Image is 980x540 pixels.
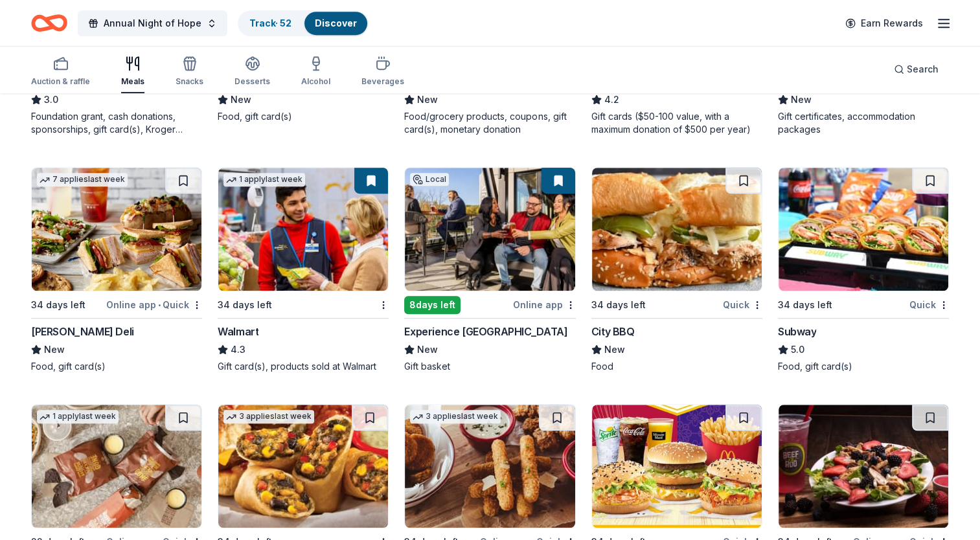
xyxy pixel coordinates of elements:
div: City BBQ [591,324,635,339]
img: Image for Chili's [218,405,388,528]
span: Annual Night of Hope [104,16,201,31]
img: Image for Beef-A-Roo [779,405,948,528]
div: Food [591,360,762,373]
div: 34 days left [778,297,832,313]
button: Snacks [176,51,203,93]
div: Gift basket [404,360,575,373]
div: Quick [723,297,762,313]
span: New [231,92,251,107]
span: New [417,92,438,107]
button: Alcohol [301,51,330,93]
a: Image for Walmart1 applylast week34 days leftWalmart4.3Gift card(s), products sold at Walmart [218,167,389,373]
div: Food, gift card(s) [31,360,202,373]
a: Image for City BBQ34 days leftQuickCity BBQNewFood [591,167,762,373]
div: Foundation grant, cash donations, sponsorships, gift card(s), Kroger products [31,110,202,136]
div: [PERSON_NAME] Deli [31,324,134,339]
span: Search [907,62,939,77]
div: Subway [778,324,817,339]
div: Online app [513,297,576,313]
a: Image for McAlister's Deli7 applieslast week34 days leftOnline app•Quick[PERSON_NAME] DeliNewFood... [31,167,202,373]
img: Image for Pancheros Mexican Grill [32,405,201,528]
button: Beverages [361,51,404,93]
div: Food/grocery products, coupons, gift card(s), monetary donation [404,110,575,136]
span: New [44,342,65,357]
span: New [791,92,812,107]
div: Desserts [234,76,270,87]
button: Track· 52Discover [238,10,369,36]
a: Track· 52 [249,17,291,28]
span: New [604,342,625,357]
a: Discover [315,17,357,28]
span: 3.0 [44,92,58,107]
button: Desserts [234,51,270,93]
div: Gift card(s), products sold at Walmart [218,360,389,373]
div: Local [410,173,449,186]
button: Auction & raffle [31,51,90,93]
div: Alcohol [301,76,330,87]
span: • [158,300,161,310]
span: 4.2 [604,92,619,107]
button: Meals [121,51,144,93]
div: 34 days left [218,297,272,313]
div: Quick [909,297,949,313]
span: 4.3 [231,342,245,357]
div: Meals [121,76,144,87]
div: 3 applies last week [410,410,501,423]
div: Walmart [218,324,258,339]
div: 8 days left [404,296,461,314]
img: Image for City BBQ [592,168,762,291]
div: 1 apply last week [37,410,119,423]
img: Image for Walmart [218,168,388,291]
div: Food, gift card(s) [218,110,389,123]
div: Food, gift card(s) [778,360,949,373]
div: Gift cards ($50-100 value, with a maximum donation of $500 per year) [591,110,762,136]
a: Image for Experience Grand RapidsLocal8days leftOnline appExperience [GEOGRAPHIC_DATA]NewGift basket [404,167,575,373]
div: Beverages [361,76,404,87]
img: Image for McDonald's [592,405,762,528]
div: 34 days left [31,297,85,313]
a: Image for Subway34 days leftQuickSubway5.0Food, gift card(s) [778,167,949,373]
div: Snacks [176,76,203,87]
img: Image for Old Chicago Pizza & Taproom [405,405,575,528]
button: Annual Night of Hope [78,10,227,36]
span: 5.0 [791,342,804,357]
img: Image for McAlister's Deli [32,168,201,291]
div: 3 applies last week [223,410,314,423]
a: Home [31,8,67,38]
img: Image for Subway [779,168,948,291]
div: Auction & raffle [31,76,90,87]
img: Image for Experience Grand Rapids [405,168,575,291]
button: Search [883,56,949,82]
div: Online app Quick [106,297,202,313]
span: New [417,342,438,357]
a: Earn Rewards [838,12,931,35]
div: Gift certificates, accommodation packages [778,110,949,136]
div: 34 days left [591,297,646,313]
div: 1 apply last week [223,173,305,186]
div: Experience [GEOGRAPHIC_DATA] [404,324,567,339]
div: 7 applies last week [37,173,128,186]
